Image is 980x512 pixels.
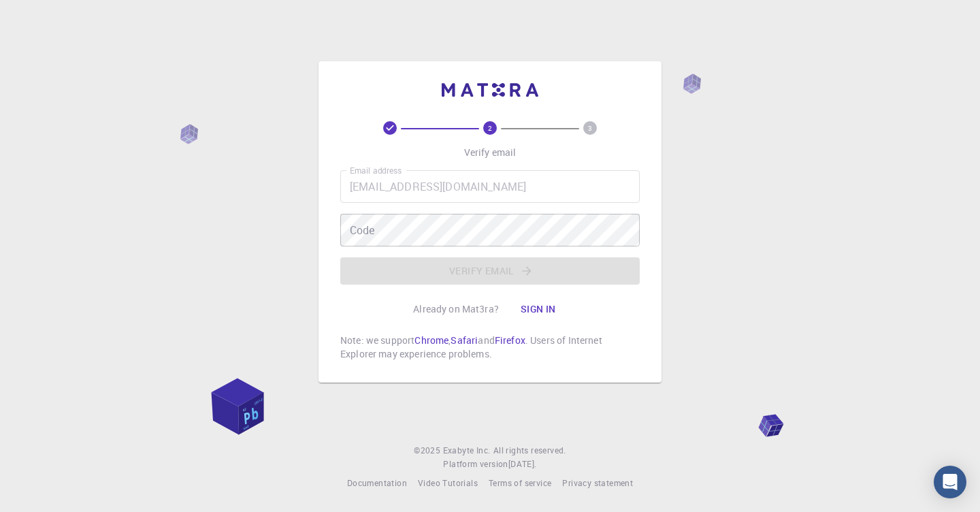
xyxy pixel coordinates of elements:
[443,445,491,455] span: Exabyte Inc.
[489,477,551,490] a: Terms of service
[493,444,566,458] span: All rights reserved.
[347,477,407,490] a: Documentation
[495,334,525,347] a: Firefox
[347,477,407,488] span: Documentation
[488,123,492,133] text: 2
[350,165,402,176] label: Email address
[414,334,448,347] a: Chrome
[443,444,491,458] a: Exabyte Inc.
[508,458,537,469] span: [DATE] .
[413,302,499,316] p: Already on Mat3ra?
[418,477,478,490] a: Video Tutorials
[414,444,442,458] span: © 2025
[443,458,508,471] span: Platform version
[562,477,633,488] span: Privacy statement
[508,458,537,471] a: [DATE].
[489,477,551,488] span: Terms of service
[451,334,478,347] a: Safari
[562,477,633,490] a: Privacy statement
[340,334,640,361] p: Note: we support , and . Users of Internet Explorer may experience problems.
[464,146,517,159] p: Verify email
[510,295,567,323] button: Sign in
[934,466,966,498] div: Open Intercom Messenger
[588,123,592,133] text: 3
[418,477,478,488] span: Video Tutorials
